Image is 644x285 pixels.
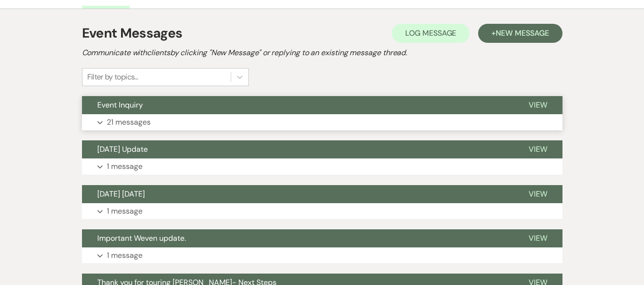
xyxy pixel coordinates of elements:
span: Important Weven update. [97,233,186,243]
button: View [513,185,562,203]
span: [DATE] Update [97,144,148,154]
button: 1 message [82,247,562,264]
button: [DATE] Update [82,140,513,158]
button: 1 message [82,203,562,219]
p: 1 message [107,205,143,217]
button: View [513,140,562,158]
span: New Message [496,28,549,38]
span: View [529,233,547,243]
button: [DATE] [DATE] [82,185,513,203]
button: Log Message [392,24,470,43]
button: View [513,229,562,247]
button: Important Weven update. [82,229,513,247]
h2: Communicate with clients by clicking "New Message" or replying to an existing message thread. [82,47,562,59]
button: Event Inquiry [82,96,513,114]
div: Filter by topics... [87,71,138,83]
p: 1 message [107,249,143,262]
span: [DATE] [DATE] [97,189,145,199]
h1: Event Messages [82,23,183,43]
span: Event Inquiry [97,100,143,110]
button: 1 message [82,158,562,175]
span: Log Message [405,28,456,38]
p: 21 messages [107,116,151,128]
button: +New Message [478,24,562,43]
span: View [529,189,547,199]
span: View [529,144,547,154]
button: 21 messages [82,114,562,130]
button: View [513,96,562,114]
span: View [529,100,547,110]
p: 1 message [107,160,143,173]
